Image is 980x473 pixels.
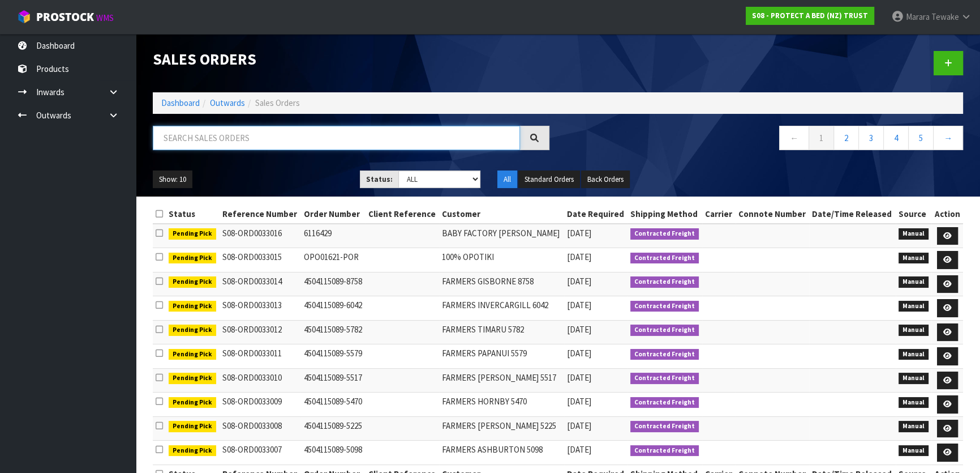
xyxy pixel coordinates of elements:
td: 4504115089-6042 [300,296,365,321]
span: [DATE] [567,420,591,431]
nav: Page navigation [566,126,963,154]
span: Contracted Freight [630,445,699,457]
span: Contracted Freight [630,325,699,336]
th: Date/Time Released [809,205,896,223]
span: ProStock [36,10,94,24]
span: Manual [899,228,929,240]
span: Contracted Freight [630,253,699,264]
a: Outwards [210,97,245,108]
span: Manual [899,325,929,336]
th: Action [931,205,963,223]
td: S08-ORD0033015 [220,248,301,272]
span: [DATE] [567,396,591,407]
td: 4504115089-8758 [300,272,365,296]
span: [DATE] [567,372,591,383]
span: Pending Pick [169,325,216,336]
span: Contracted Freight [630,228,699,240]
td: FARMERS PAPANUI 5579 [439,344,564,369]
td: BABY FACTORY [PERSON_NAME] [439,224,564,248]
td: FARMERS TIMARU 5782 [439,320,564,344]
span: [DATE] [567,348,591,359]
span: [DATE] [567,300,591,310]
th: Shipping Method [627,205,702,223]
td: S08-ORD0033014 [220,272,301,296]
span: Manual [899,253,929,264]
span: Manual [899,445,929,457]
span: Pending Pick [169,349,216,360]
button: All [497,171,517,189]
span: Pending Pick [169,301,216,312]
span: Sales Orders [255,97,300,108]
img: cube-alt.png [17,10,31,24]
span: Pending Pick [169,397,216,408]
td: S08-ORD0033010 [220,368,301,393]
span: [DATE] [567,324,591,335]
td: S08-ORD0033011 [220,344,301,369]
span: Pending Pick [169,228,216,240]
td: 4504115089-5517 [300,368,365,393]
a: → [933,126,963,150]
th: Status [166,205,220,223]
span: Contracted Freight [630,276,699,288]
h1: Sales Orders [153,51,549,68]
th: Connote Number [736,205,810,223]
button: Standard Orders [518,171,580,189]
span: Contracted Freight [630,349,699,360]
a: 3 [858,126,884,150]
span: Marara [906,11,930,22]
a: Dashboard [161,97,200,108]
span: [DATE] [567,444,591,455]
span: Pending Pick [169,445,216,457]
th: Order Number [300,205,365,223]
td: 4504115089-5098 [300,441,365,465]
th: Reference Number [220,205,301,223]
td: FARMERS INVERCARGILL 6042 [439,296,564,321]
span: Manual [899,397,929,408]
span: Contracted Freight [630,301,699,312]
a: ← [779,126,809,150]
td: OPO01621-POR [300,248,365,272]
td: 4504115089-5470 [300,393,365,417]
span: Manual [899,276,929,288]
td: S08-ORD0033009 [220,393,301,417]
td: 6116429 [300,224,365,248]
td: FARMERS GISBORNE 8758 [439,272,564,296]
td: FARMERS HORNBY 5470 [439,393,564,417]
a: S08 - PROTECT A BED (NZ) TRUST [746,7,874,25]
span: [DATE] [567,228,591,238]
span: Contracted Freight [630,373,699,384]
td: S08-ORD0033007 [220,441,301,465]
td: 4504115089-5782 [300,320,365,344]
input: Search sales orders [153,126,520,150]
td: FARMERS [PERSON_NAME] 5225 [439,416,564,441]
th: Client Reference [366,205,440,223]
span: Pending Pick [169,373,216,384]
span: [DATE] [567,276,591,287]
span: Pending Pick [169,421,216,432]
td: S08-ORD0033012 [220,320,301,344]
td: FARMERS ASHBURTON 5098 [439,441,564,465]
span: Manual [899,301,929,312]
th: Source [896,205,931,223]
td: FARMERS [PERSON_NAME] 5517 [439,368,564,393]
a: 4 [883,126,909,150]
button: Show: 10 [153,171,192,189]
span: Manual [899,373,929,384]
td: S08-ORD0033013 [220,296,301,321]
small: WMS [96,12,114,23]
span: Contracted Freight [630,421,699,432]
span: [DATE] [567,252,591,262]
a: 2 [833,126,859,150]
td: 4504115089-5225 [300,416,365,441]
td: 100% OPOTIKI [439,248,564,272]
a: 1 [809,126,834,150]
span: Pending Pick [169,253,216,264]
a: 5 [908,126,934,150]
span: Contracted Freight [630,397,699,408]
th: Carrier [702,205,736,223]
span: Pending Pick [169,276,216,288]
strong: Status: [366,174,393,184]
span: Manual [899,349,929,360]
td: 4504115089-5579 [300,344,365,369]
th: Date Required [564,205,627,223]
